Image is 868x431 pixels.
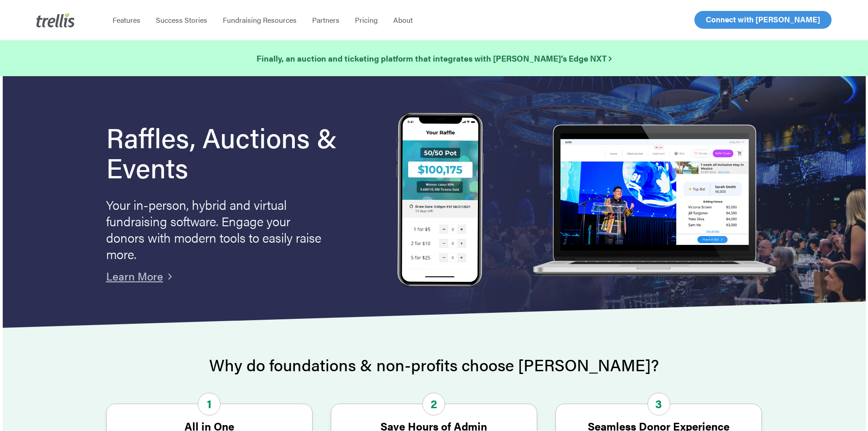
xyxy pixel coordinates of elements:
[215,16,304,25] a: Fundraising Resources
[257,52,611,64] strong: Finally, an auction and ticketing platform that integrates with [PERSON_NAME]’s Edge NXT
[397,113,483,289] img: Trellis Raffles, Auctions and Event Fundraising
[257,52,611,65] a: Finally, an auction and ticketing platform that integrates with [PERSON_NAME]’s Edge NXT
[148,16,215,25] a: Success Stories
[106,122,362,182] h1: Raffles, Auctions & Events
[198,393,221,415] span: 1
[36,13,75,27] img: Trellis
[422,393,445,415] span: 2
[312,15,339,25] span: Partners
[106,196,325,262] p: Your in-person, hybrid and virtual fundraising software. Engage your donors with modern tools to ...
[304,16,347,25] a: Partners
[106,356,762,374] h2: Why do foundations & non-profits choose [PERSON_NAME]?
[156,15,207,25] span: Success Stories
[113,15,140,25] span: Features
[385,16,421,25] a: About
[393,15,413,25] span: About
[355,15,378,25] span: Pricing
[528,125,780,277] img: rafflelaptop_mac_optim.png
[106,268,163,284] a: Learn More
[647,393,670,415] span: 3
[694,11,832,29] a: Connect with [PERSON_NAME]
[105,16,148,25] a: Features
[347,16,385,25] a: Pricing
[223,15,297,25] span: Fundraising Resources
[706,14,820,25] span: Connect with [PERSON_NAME]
